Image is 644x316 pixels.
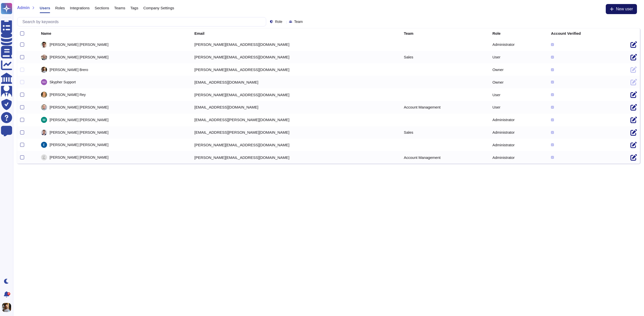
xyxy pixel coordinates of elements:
img: user [41,129,47,135]
span: Team [294,20,303,23]
td: Owner [489,63,548,76]
img: user [41,67,47,73]
td: [PERSON_NAME][EMAIL_ADDRESS][DOMAIN_NAME] [191,51,401,63]
span: Sections [95,6,109,10]
td: User [489,51,548,63]
td: [PERSON_NAME][EMAIL_ADDRESS][DOMAIN_NAME] [191,139,401,151]
td: Administrator [489,139,548,151]
img: user [41,92,47,98]
td: Sales [401,51,489,63]
span: Skypher Support [50,80,76,84]
td: [EMAIL_ADDRESS][PERSON_NAME][DOMAIN_NAME] [191,126,401,139]
span: [PERSON_NAME] Brero [50,68,88,72]
input: Search by keywords [20,17,266,26]
span: New user [616,7,633,11]
span: Tags [130,6,138,10]
td: [EMAIL_ADDRESS][PERSON_NAME][DOMAIN_NAME] [191,114,401,126]
div: 9+ [7,292,10,295]
span: [PERSON_NAME] [PERSON_NAME] [50,131,108,134]
td: [PERSON_NAME][EMAIL_ADDRESS][DOMAIN_NAME] [191,63,401,76]
td: Sales [401,126,489,139]
span: Roles [55,6,65,10]
td: Administrator [489,114,548,126]
td: Administrator [489,126,548,139]
button: New user [606,4,637,14]
td: User [489,88,548,101]
span: Role [275,20,282,23]
td: Administrator [489,151,548,164]
img: user [41,79,47,85]
img: user [41,104,47,110]
span: [PERSON_NAME] [PERSON_NAME] [50,156,108,159]
img: user [41,142,47,148]
img: user [2,303,11,312]
span: [PERSON_NAME] [PERSON_NAME] [50,118,108,122]
button: user [1,302,15,313]
span: [PERSON_NAME] [PERSON_NAME] [50,55,108,59]
span: Integrations [70,6,90,10]
img: user [41,117,47,123]
img: user [41,54,47,60]
td: Account Management [401,101,489,114]
span: [PERSON_NAME] [PERSON_NAME] [50,43,108,46]
td: Account Management [401,151,489,164]
span: Users [40,6,50,10]
td: Administrator [489,38,548,51]
img: user [41,154,47,160]
td: [EMAIL_ADDRESS][DOMAIN_NAME] [191,101,401,114]
span: Company Settings [143,6,174,10]
span: [PERSON_NAME] Rey [50,93,86,96]
td: [PERSON_NAME][EMAIL_ADDRESS][DOMAIN_NAME] [191,151,401,164]
td: [EMAIL_ADDRESS][DOMAIN_NAME] [191,76,401,88]
span: [PERSON_NAME] [PERSON_NAME] [50,143,108,147]
span: [PERSON_NAME] [PERSON_NAME] [50,106,108,109]
td: [PERSON_NAME][EMAIL_ADDRESS][DOMAIN_NAME] [191,38,401,51]
img: user [41,42,47,48]
td: Owner [489,76,548,88]
span: Admin [17,6,30,10]
span: Teams [114,6,125,10]
td: [PERSON_NAME][EMAIL_ADDRESS][DOMAIN_NAME] [191,88,401,101]
td: User [489,101,548,114]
